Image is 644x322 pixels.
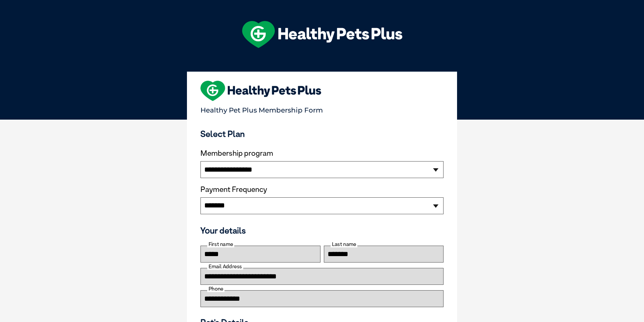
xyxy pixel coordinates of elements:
[207,264,243,270] label: Email Address
[200,185,267,194] label: Payment Frequency
[331,241,357,247] label: Last name
[200,129,444,139] h3: Select Plan
[200,103,444,114] p: Healthy Pet Plus Membership Form
[207,286,224,292] label: Phone
[207,241,234,247] label: First name
[242,21,402,48] img: hpp-logo-landscape-green-white.png
[200,81,321,101] img: heart-shape-hpp-logo-large.png
[200,225,444,236] h3: Your details
[200,149,444,158] label: Membership program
